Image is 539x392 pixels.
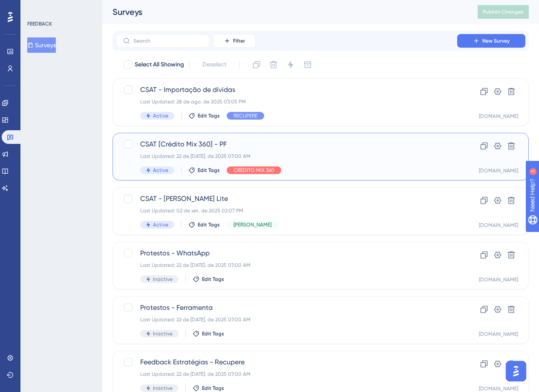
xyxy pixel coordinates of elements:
[140,357,433,367] span: Feedback Estratégias - Recupere
[135,60,184,70] span: Select All Showing
[479,385,518,392] div: [DOMAIN_NAME]
[188,167,220,174] button: Edit Tags
[213,34,256,48] button: Filter
[140,207,433,214] div: Last Updated: 02 de set. de 2025 02:07 PM
[140,98,433,105] div: Last Updated: 28 de ago. de 2025 03:05 PM
[140,262,433,269] div: Last Updated: 22 de [DATE]. de 2025 07:00 AM
[202,276,224,283] span: Edit Tags
[479,167,518,174] div: [DOMAIN_NAME]
[233,37,245,44] span: Filter
[198,167,220,174] span: Edit Tags
[140,371,433,378] div: Last Updated: 22 de [DATE]. de 2025 07:00 AM
[20,2,53,12] span: Need Help?
[195,57,234,72] button: Deselect
[140,153,433,160] div: Last Updated: 22 de [DATE]. de 2025 07:00 AM
[233,112,257,119] span: RECUPERE
[479,331,518,338] div: [DOMAIN_NAME]
[153,330,173,337] span: Inactive
[27,37,56,53] button: Surveys
[140,248,433,258] span: Protestos - WhatsApp
[202,385,224,392] span: Edit Tags
[27,20,52,27] div: FEEDBACK
[193,330,224,337] button: Edit Tags
[202,60,226,70] span: Deselect
[479,276,518,283] div: [DOMAIN_NAME]
[233,167,274,174] span: CRÉDITO MIX 360
[233,221,271,228] span: [PERSON_NAME]
[140,303,433,313] span: Protestos - Ferramenta
[153,276,173,283] span: Inactive
[153,385,173,392] span: Inactive
[140,316,433,323] div: Last Updated: 22 de [DATE]. de 2025 07:00 AM
[133,38,202,44] input: Search
[188,112,220,119] button: Edit Tags
[193,385,224,392] button: Edit Tags
[140,85,433,95] span: CSAT - Importação de dívidas
[193,276,224,283] button: Edit Tags
[153,167,168,174] span: Active
[188,221,220,228] button: Edit Tags
[112,6,456,18] div: Surveys
[59,4,62,11] div: 3
[479,113,518,120] div: [DOMAIN_NAME]
[198,221,220,228] span: Edit Tags
[198,112,220,119] span: Edit Tags
[482,37,510,44] span: New Survey
[483,9,524,15] span: Publish Changes
[503,358,529,384] iframe: UserGuiding AI Assistant Launcher
[479,222,518,229] div: [DOMAIN_NAME]
[202,330,224,337] span: Edit Tags
[478,5,529,19] button: Publish Changes
[153,112,168,119] span: Active
[140,139,433,149] span: CSAT [Crédito Mix 360] - PF
[140,194,433,204] span: CSAT - [PERSON_NAME] Lite
[153,221,168,228] span: Active
[457,34,525,48] button: New Survey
